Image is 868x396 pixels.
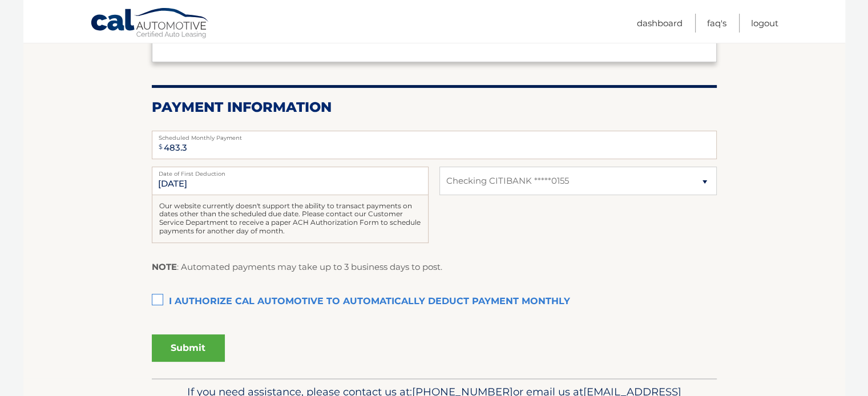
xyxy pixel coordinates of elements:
input: Payment Amount [152,131,717,159]
a: FAQ's [707,14,726,33]
a: Logout [751,14,778,33]
h2: Payment Information [152,99,717,116]
a: Cal Automotive [90,7,210,41]
label: Scheduled Monthly Payment [152,131,717,140]
p: : Automated payments may take up to 3 business days to post. [152,260,442,274]
div: Our website currently doesn't support the ability to transact payments on dates other than the sc... [152,195,429,243]
strong: NOTE [152,261,177,272]
label: Date of First Deduction [152,167,429,176]
label: I authorize cal automotive to automatically deduct payment monthly [152,290,717,313]
button: Submit [152,334,225,362]
input: Payment Date [152,167,429,195]
span: $ [155,134,166,160]
a: Dashboard [637,14,683,33]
